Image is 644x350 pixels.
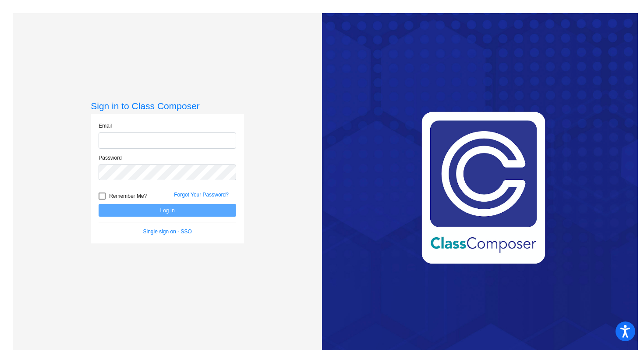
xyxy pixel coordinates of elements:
h3: Sign in to Class Composer [91,100,244,111]
label: Password [99,154,122,162]
button: Log In [99,204,236,217]
label: Email [99,122,112,130]
span: Remember Me? [109,191,147,201]
a: Forgot Your Password? [174,192,229,198]
a: Single sign on - SSO [143,229,192,235]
